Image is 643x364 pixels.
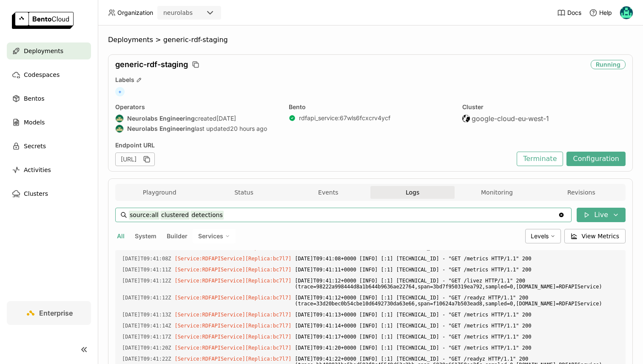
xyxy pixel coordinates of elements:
[589,8,612,17] div: Help
[245,323,291,329] span: [Replica:bc7l7]
[167,232,188,240] span: Builder
[202,186,286,199] button: Status
[122,343,171,353] span: 2025-10-07T09:41:20.456Z
[122,254,171,263] span: 2025-10-07T09:41:08.462Z
[127,115,195,122] strong: Neurolabs Engineering
[153,36,163,44] span: >
[24,165,51,175] span: Activities
[175,356,245,362] span: [Service:RDFAPIService]
[295,265,619,274] span: [DATE]T09:41:11+0000 [INFO] [:1] [TECHNICAL_ID] - "GET /metrics HTTP/1.1" 200
[175,267,245,273] span: [Service:RDFAPIService]
[7,114,91,131] a: Models
[295,332,619,341] span: [DATE]T09:41:17+0000 [INFO] [:1] [TECHNICAL_ID] - "GET /metrics HTTP/1.1" 200
[577,208,626,222] button: Live
[175,295,245,301] span: [Service:RDFAPIService]
[295,321,619,330] span: [DATE]T09:41:14+0000 [INFO] [:1] [TECHNICAL_ID] - "GET /metrics HTTP/1.1" 200
[472,114,549,123] span: google-cloud-eu-west-1
[129,208,558,222] input: Search
[24,141,46,151] span: Secrets
[295,310,619,319] span: [DATE]T09:41:13+0000 [INFO] [:1] [TECHNICAL_ID] - "GET /metrics HTTP/1.1" 200
[122,293,171,302] span: 2025-10-07T09:41:12.144Z
[163,8,193,17] div: neurolabs
[295,254,619,263] span: [DATE]T09:41:08+0000 [INFO] [:1] [TECHNICAL_ID] - "GET /metrics HTTP/1.1" 200
[115,124,279,133] div: last updated
[7,301,91,325] a: Enterprise
[175,278,245,284] span: [Service:RDFAPIService]
[455,186,539,199] button: Monitoring
[245,295,291,301] span: [Replica:bc7l7]
[245,278,291,284] span: [Replica:bc7l7]
[115,141,512,149] div: Endpoint URL
[122,276,171,285] span: 2025-10-07T09:41:12.141Z
[539,186,623,199] button: Revisions
[115,76,626,84] div: Labels
[122,332,171,341] span: 2025-10-07T09:41:17.457Z
[299,114,390,122] a: rdfapi_service:67wls6fcxcrv4ycf
[7,90,91,107] a: Bentos
[245,312,291,318] span: [Replica:bc7l7]
[175,323,245,329] span: [Service:RDFAPIService]
[245,267,291,273] span: [Replica:bc7l7]
[175,345,245,351] span: [Service:RDFAPIService]
[133,231,158,242] button: System
[193,229,236,243] div: Services
[591,60,626,69] div: Running
[462,103,626,111] div: Cluster
[115,114,279,123] div: created
[620,6,633,19] img: Calin Cojocaru
[295,293,619,308] span: [DATE]T09:41:12+0000 [INFO] [:1] [TECHNICAL_ID] - "GET /readyz HTTP/1.1" 200 (trace=33d20bec0b54c...
[115,103,279,111] div: Operators
[122,354,171,364] span: 2025-10-07T09:41:22.142Z
[295,343,619,353] span: [DATE]T09:41:20+0000 [INFO] [:1] [TECHNICAL_ID] - "GET /metrics HTTP/1.1" 200
[24,46,63,56] span: Deployments
[406,189,419,196] span: Logs
[122,265,171,274] span: 2025-10-07T09:41:11.460Z
[116,115,123,122] img: Neurolabs Engineering
[24,189,48,199] span: Clusters
[117,186,202,199] button: Playground
[108,36,153,44] span: Deployments
[230,125,267,133] span: 20 hours ago
[115,87,125,96] span: +
[7,161,91,178] a: Activities
[245,356,291,362] span: [Replica:bc7l7]
[531,232,549,240] span: Levels
[599,9,612,17] span: Help
[12,12,74,29] img: logo
[39,309,73,317] span: Enterprise
[127,125,195,133] strong: Neurolabs Engineering
[115,231,126,242] button: All
[245,256,291,262] span: [Replica:bc7l7]
[193,9,194,17] input: Selected neurolabs.
[286,186,370,199] button: Events
[295,276,619,291] span: [DATE]T09:41:12+0000 [INFO] [:1] [TECHNICAL_ID] - "GET /livez HTTP/1.1" 200 (trace=98222a998444d8...
[582,232,620,240] span: View Metrics
[175,312,245,318] span: [Service:RDFAPIService]
[122,310,171,319] span: 2025-10-07T09:41:13.783Z
[564,229,626,243] button: View Metrics
[117,9,153,17] span: Organization
[175,256,245,262] span: [Service:RDFAPIService]
[122,321,171,330] span: 2025-10-07T09:41:14.457Z
[24,93,44,104] span: Bentos
[7,42,91,59] a: Deployments
[135,232,156,240] span: System
[24,117,45,127] span: Models
[7,185,91,202] a: Clusters
[517,152,563,166] button: Terminate
[116,125,123,133] img: Neurolabs Engineering
[7,138,91,155] a: Secrets
[525,229,561,243] div: Levels
[245,334,291,340] span: [Replica:bc7l7]
[245,345,291,351] span: [Replica:bc7l7]
[115,152,155,166] div: [URL]
[163,36,228,44] span: generic-rdf-staging
[558,212,565,218] svg: Clear value
[566,152,626,166] button: Configuration
[7,66,91,83] a: Codespaces
[198,232,223,240] span: Services
[117,232,125,240] span: All
[108,36,633,44] nav: Breadcrumbs navigation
